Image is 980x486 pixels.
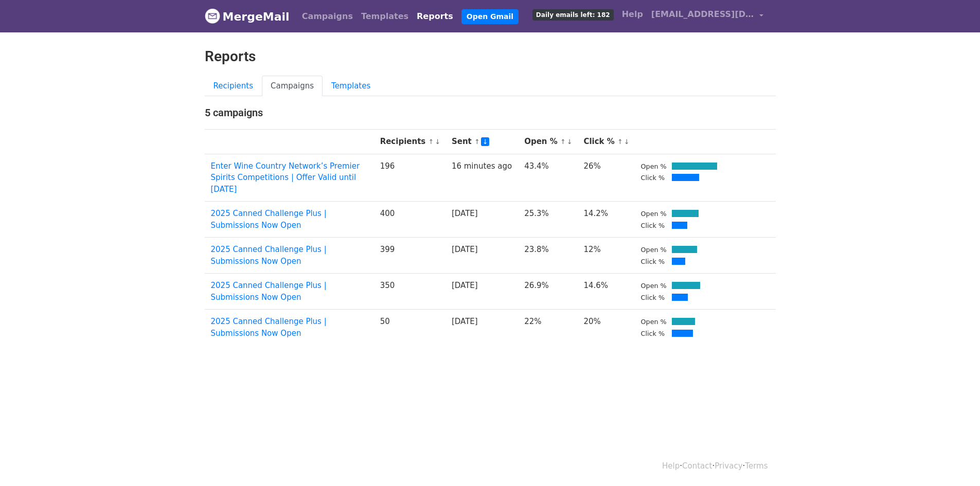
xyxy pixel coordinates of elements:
[617,138,623,146] a: ↑
[682,461,712,471] a: Contact
[211,281,327,302] a: 2025 Canned Challenge Plus | Submissions Now Open
[641,210,667,218] small: Open %
[374,154,446,202] td: 196
[374,238,446,274] td: 399
[641,174,665,182] small: Click %
[518,130,577,154] th: Open %
[298,6,357,27] a: Campaigns
[446,202,518,238] td: [DATE]
[560,138,566,146] a: ↑
[323,76,379,97] a: Templates
[518,310,577,346] td: 22%
[518,202,577,238] td: 25.3%
[518,274,577,310] td: 26.9%
[262,76,323,97] a: Campaigns
[374,274,446,310] td: 350
[446,274,518,310] td: [DATE]
[446,130,518,154] th: Sent
[205,8,220,24] img: MergeMail logo
[618,4,647,25] a: Help
[577,202,634,238] td: 14.2%
[446,310,518,346] td: [DATE]
[205,48,776,65] h2: Reports
[357,6,413,27] a: Templates
[211,209,327,230] a: 2025 Canned Challenge Plus | Submissions Now Open
[474,138,480,146] a: ↑
[641,163,667,170] small: Open %
[577,310,634,346] td: 20%
[446,238,518,274] td: [DATE]
[577,274,634,310] td: 14.6%
[715,461,742,471] a: Privacy
[745,461,768,471] a: Terms
[435,138,440,146] a: ↓
[641,282,667,290] small: Open %
[641,318,667,326] small: Open %
[374,310,446,346] td: 50
[662,461,680,471] a: Help
[528,4,618,25] a: Daily emails left: 182
[481,137,490,146] a: ↓
[641,258,665,265] small: Click %
[211,161,360,194] a: Enter Wine Country Network’s Premier Spirits Competitions | Offer Valid until [DATE]
[211,245,327,266] a: 2025 Canned Challenge Plus | Submissions Now Open
[374,130,446,154] th: Recipients
[641,330,665,337] small: Click %
[647,4,768,28] a: [EMAIL_ADDRESS][DOMAIN_NAME]
[518,154,577,202] td: 43.4%
[205,106,776,119] h4: 5 campaigns
[641,294,665,301] small: Click %
[651,8,754,21] span: [EMAIL_ADDRESS][DOMAIN_NAME]
[205,76,262,97] a: Recipients
[577,154,634,202] td: 26%
[428,138,434,146] a: ↑
[567,138,573,146] a: ↓
[374,202,446,238] td: 400
[205,6,290,27] a: MergeMail
[461,9,519,24] a: Open Gmail
[532,9,614,21] span: Daily emails left: 182
[211,317,327,338] a: 2025 Canned Challenge Plus | Submissions Now Open
[577,130,634,154] th: Click %
[641,222,665,229] small: Click %
[518,238,577,274] td: 23.8%
[413,6,457,27] a: Reports
[577,238,634,274] td: 12%
[641,246,667,254] small: Open %
[446,154,518,202] td: 16 minutes ago
[624,138,630,146] a: ↓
